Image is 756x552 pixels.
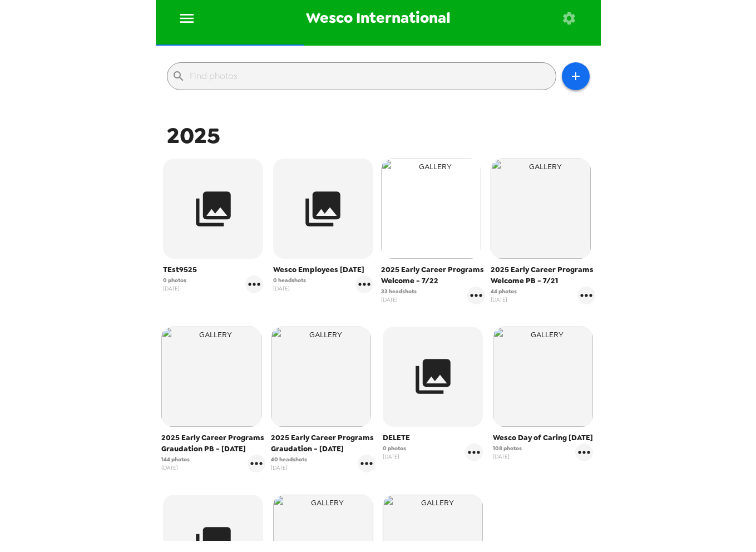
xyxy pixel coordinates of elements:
span: 0 headshots [273,276,306,284]
img: gallery [271,327,371,427]
span: DELETE [383,432,483,443]
img: gallery [491,159,591,259]
span: [DATE] [161,464,190,472]
button: gallery menu [355,275,373,293]
button: gallery menu [577,287,595,304]
span: [DATE] [271,464,307,472]
span: [DATE] [491,295,517,304]
span: 2025 [167,121,220,150]
span: 2025 Early Career Programs Welcome PB - 7/21 [491,264,595,287]
span: [DATE] [381,295,417,304]
span: [DATE] [273,284,306,293]
span: 33 headshots [381,287,417,295]
span: Wesco International [306,11,451,26]
span: 2025 Early Career Programs Graudation - [DATE] [271,432,375,455]
span: [DATE] [163,284,186,293]
button: gallery menu [465,443,483,461]
button: gallery menu [358,455,375,472]
span: 108 photos [493,444,522,452]
span: TEst9525 [163,264,263,275]
span: [DATE] [493,452,522,461]
input: Find photos [190,67,551,85]
img: gallery [161,327,261,427]
span: 44 photos [491,287,517,295]
button: gallery menu [248,455,265,472]
span: 144 photos [161,455,190,464]
button: gallery menu [245,275,263,293]
img: gallery [381,159,481,259]
span: 0 photos [163,276,186,284]
span: 0 photos [383,444,406,452]
span: 2025 Early Career Programs Welcome - 7/22 [381,264,486,287]
span: Wesco Day of Caring [DATE] [493,432,593,443]
span: 2025 Early Career Programs Graudation PB - [DATE] [161,432,266,455]
span: 40 headshots [271,455,307,464]
button: gallery menu [575,443,593,461]
span: [DATE] [383,452,406,461]
img: gallery [493,327,593,427]
span: Wesco Employees [DATE] [273,264,373,275]
button: gallery menu [467,287,485,304]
